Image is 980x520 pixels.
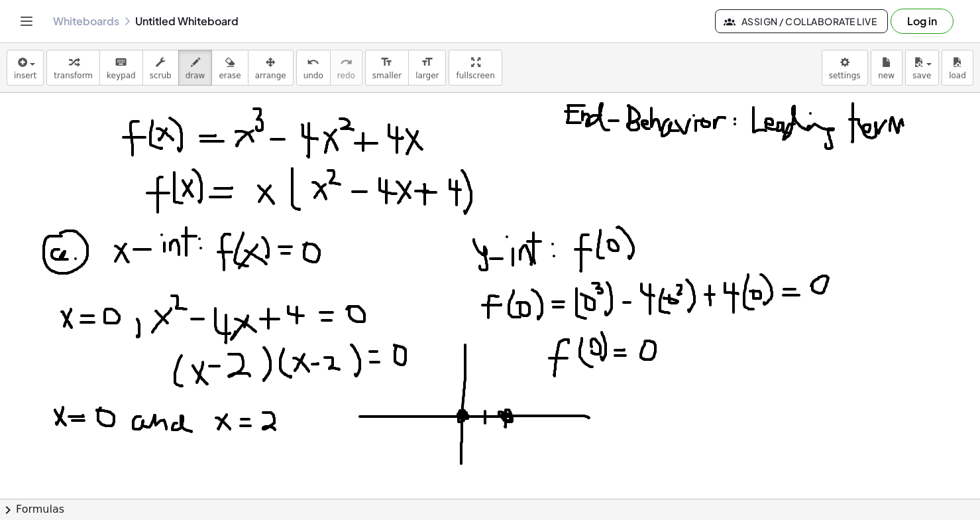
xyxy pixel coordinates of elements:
span: Assign / Collaborate Live [726,15,877,27]
span: fullscreen [456,71,494,80]
button: arrange [248,50,294,86]
button: format_sizelarger [408,50,446,86]
button: erase [211,50,248,86]
button: fullscreen [449,50,502,86]
span: arrange [255,71,286,80]
a: Whiteboards [53,15,119,28]
button: keyboardkeypad [99,50,143,86]
button: Log in [891,9,953,34]
i: keyboard [115,54,127,70]
span: erase [219,71,241,80]
span: settings [829,71,861,80]
button: undoundo [296,50,331,86]
button: format_sizesmaller [365,50,409,86]
span: transform [54,71,93,80]
button: transform [46,50,100,86]
span: undo [303,71,323,80]
button: Assign / Collaborate Live [715,9,888,33]
button: settings [822,50,868,86]
i: undo [307,54,319,70]
span: larger [415,71,439,80]
button: draw [178,50,213,86]
span: insert [14,71,36,80]
button: load [942,50,973,86]
span: load [949,71,966,80]
i: format_size [421,54,433,70]
span: smaller [372,71,402,80]
button: Toggle navigation [16,11,37,32]
button: scrub [142,50,179,86]
i: redo [340,54,353,70]
span: save [912,71,931,80]
span: new [878,71,895,80]
button: save [905,50,939,86]
button: redoredo [330,50,362,86]
span: keypad [107,71,136,80]
button: new [871,50,902,86]
span: scrub [150,71,172,80]
button: insert [7,50,44,86]
i: format_size [380,54,393,70]
span: draw [186,71,205,80]
span: redo [337,71,355,80]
